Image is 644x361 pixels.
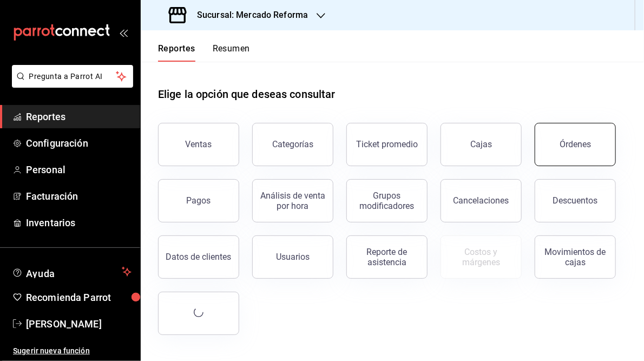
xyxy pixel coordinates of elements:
div: Costos y márgenes [448,247,515,267]
a: Pregunta a Parrot AI [8,78,133,90]
button: Usuarios [252,235,333,279]
div: Grupos modificadores [353,191,420,211]
button: Datos de clientes [158,235,239,279]
div: Cancelaciones [454,195,509,206]
button: Pagos [158,179,239,222]
button: Órdenes [535,123,616,166]
span: Facturación [26,189,132,204]
div: Usuarios [276,252,310,262]
button: Cancelaciones [441,179,522,222]
button: Análisis de venta por hora [252,179,333,222]
div: Reporte de asistencia [353,247,420,267]
div: Órdenes [560,139,591,149]
span: Configuración [26,136,132,150]
button: Reporte de asistencia [346,235,428,279]
h3: Sucursal: Mercado Reforma [188,9,308,22]
div: Movimientos de cajas [542,247,609,267]
span: Ayuda [26,265,117,278]
span: Personal [26,162,132,177]
button: Cajas [441,123,522,166]
span: Reportes [26,109,132,124]
button: Resumen [213,43,250,62]
h1: Elige la opción que deseas consultar [158,86,336,102]
button: Reportes [158,43,195,62]
div: Datos de clientes [166,252,232,262]
div: Análisis de venta por hora [259,191,326,211]
div: Ventas [186,139,212,149]
div: navigation tabs [158,43,250,62]
span: Pregunta a Parrot AI [29,71,116,82]
div: Ticket promedio [356,139,418,149]
button: Grupos modificadores [346,179,428,222]
span: Sugerir nueva función [13,345,132,357]
div: Categorías [272,139,313,149]
button: Ticket promedio [346,123,428,166]
button: Contrata inventarios para ver este reporte [441,235,522,279]
span: Recomienda Parrot [26,290,132,305]
div: Cajas [470,139,492,149]
button: Ventas [158,123,239,166]
div: Descuentos [553,195,598,206]
button: open_drawer_menu [119,28,128,37]
span: Inventarios [26,215,132,230]
button: Pregunta a Parrot AI [12,65,133,88]
button: Categorías [252,123,333,166]
div: Pagos [187,195,211,206]
button: Descuentos [535,179,616,222]
span: [PERSON_NAME] [26,317,132,331]
button: Movimientos de cajas [535,235,616,279]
